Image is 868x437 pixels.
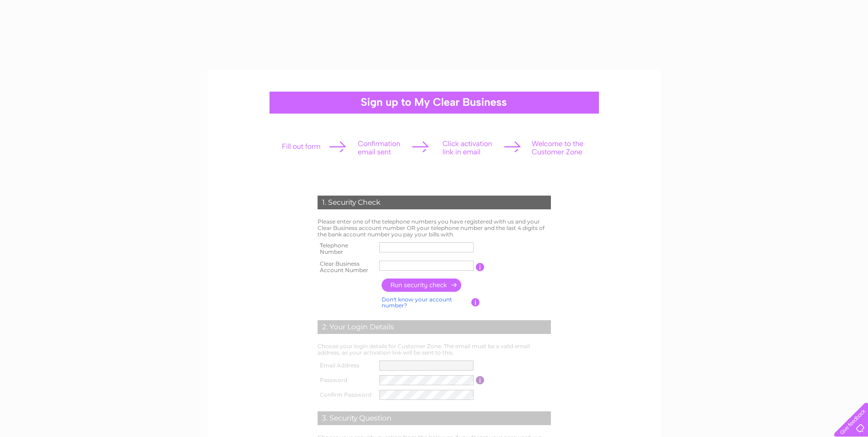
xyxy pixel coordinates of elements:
[315,388,377,402] th: Confirm Password
[318,196,551,209] div: 1. Security Check
[476,263,485,271] input: Information
[315,240,377,258] th: Telephone Number
[382,296,452,309] a: Don't know your account number?
[318,320,551,334] div: 2. Your Login Details
[315,358,377,373] th: Email Address
[471,298,480,306] input: Information
[315,373,377,388] th: Password
[315,258,377,276] th: Clear Business Account Number
[476,376,485,384] input: Information
[315,216,553,240] td: Please enter one of the telephone numbers you have registered with us and your Clear Business acc...
[315,341,553,358] td: Choose your login details for Customer Zone. The email must be a valid email address, as your act...
[318,411,551,425] div: 3. Security Question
